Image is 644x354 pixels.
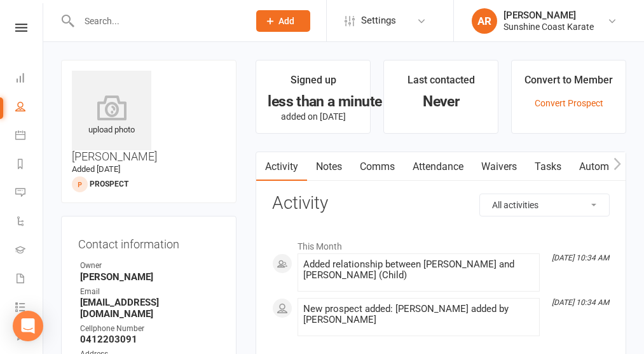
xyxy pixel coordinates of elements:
[524,72,613,95] div: Convert to Member
[504,10,594,21] div: [PERSON_NAME]
[472,152,526,181] a: Waivers
[80,297,219,320] strong: [EMAIL_ADDRESS][DOMAIN_NAME]
[256,152,307,181] a: Activity
[404,152,472,181] a: Attendance
[80,334,219,345] strong: 0412203091
[526,152,570,181] a: Tasks
[80,260,219,272] div: Owner
[272,194,610,213] h3: Activity
[272,233,610,253] li: This Month
[351,152,404,181] a: Comms
[504,21,594,32] div: Sunshine Coast Karate
[72,95,151,137] div: upload photo
[72,71,226,163] h3: [PERSON_NAME]
[80,286,219,298] div: Email
[408,72,475,95] div: Last contacted
[15,65,44,94] a: Dashboard
[552,298,609,307] i: [DATE] 10:34 AM
[72,164,120,174] time: Added [DATE]
[395,95,486,108] div: Never
[303,304,534,325] div: New prospect added: [PERSON_NAME] added by [PERSON_NAME]
[256,10,310,32] button: Add
[268,95,359,108] div: less than a minute ago
[15,151,44,180] a: Reports
[268,111,359,122] p: added on [DATE]
[552,253,609,262] i: [DATE] 10:34 AM
[78,233,219,251] h3: Contact information
[361,6,396,35] span: Settings
[80,271,219,283] strong: [PERSON_NAME]
[13,311,43,341] div: Open Intercom Messenger
[307,152,351,181] a: Notes
[303,259,534,281] div: Added relationship between [PERSON_NAME] and [PERSON_NAME] (Child)
[15,122,44,151] a: Calendar
[291,72,336,95] div: Signed up
[90,180,128,188] snap: prospect
[15,94,44,122] a: People
[75,12,240,30] input: Search...
[472,8,497,34] div: AR
[278,16,294,26] span: Add
[80,323,219,335] div: Cellphone Number
[535,98,603,108] a: Convert Prospect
